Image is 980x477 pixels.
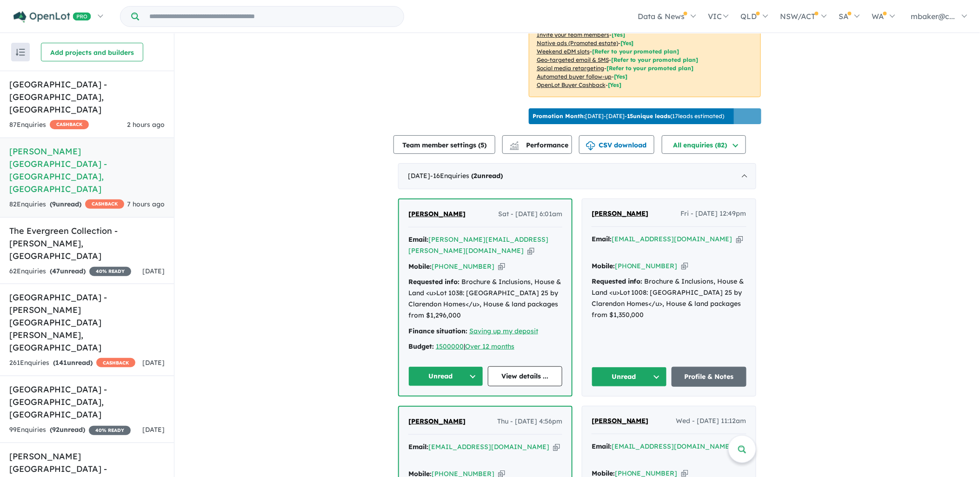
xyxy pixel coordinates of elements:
[537,40,618,46] u: Native ads (Promoted estate)
[9,424,131,436] div: 99 Enquir ies
[89,267,131,276] span: 40 % READY
[408,366,483,386] button: Unread
[127,120,165,129] span: 2 hours ago
[9,199,124,210] div: 82 Enquir ies
[408,341,562,352] div: |
[52,267,60,275] span: 47
[511,141,568,149] span: Performance
[502,135,572,154] button: Performance
[579,135,654,154] button: CSV download
[408,443,428,451] strong: Email:
[16,49,25,56] img: sort.svg
[13,11,91,23] img: Openlot PRO Logo White
[127,200,165,208] span: 7 hours ago
[408,327,467,335] strong: Finance situation:
[681,261,688,271] button: Copy
[612,235,733,243] a: [EMAIL_ADDRESS][DOMAIN_NAME]
[592,442,612,450] strong: Email:
[592,235,612,243] strong: Email:
[408,210,466,218] span: [PERSON_NAME]
[398,163,756,189] div: [DATE]
[592,48,680,55] span: [Refer to your promoted plan]
[408,262,432,271] strong: Mobile:
[408,235,428,244] strong: Email:
[50,200,81,208] strong: ( unread)
[533,113,585,119] b: Promotion Month:
[408,278,460,286] strong: Requested info:
[672,367,747,387] a: Profile & Notes
[408,277,562,321] div: Brochure & Inclusions, House & Land <u>Lot 1038: [GEOGRAPHIC_DATA] 25 by Clarendon Homes</u>, Hou...
[9,78,165,116] h5: [GEOGRAPHIC_DATA] - [GEOGRAPHIC_DATA] , [GEOGRAPHIC_DATA]
[41,43,143,61] button: Add projects and builders
[432,262,494,271] a: [PHONE_NUMBER]
[611,56,699,63] span: [Refer to your promoted plan]
[537,73,612,80] u: Automated buyer follow-up
[436,342,464,351] a: 1500000
[9,358,135,369] div: 261 Enquir ies
[498,262,505,272] button: Copy
[469,327,538,335] a: Saving up my deposit
[142,358,165,367] span: [DATE]
[50,120,89,129] span: CASHBACK
[473,172,477,180] span: 2
[627,113,671,119] b: 15 unique leads
[592,262,615,270] strong: Mobile:
[53,358,93,367] strong: ( unread)
[471,172,503,180] strong: ( unread)
[428,443,549,451] a: [EMAIL_ADDRESS][DOMAIN_NAME]
[662,135,746,154] button: All enquiries (82)
[612,31,625,38] span: [ Yes ]
[408,416,466,427] a: [PERSON_NAME]
[465,342,514,351] a: Over 12 months
[408,235,548,255] a: [PERSON_NAME][EMAIL_ADDRESS][PERSON_NAME][DOMAIN_NAME]
[430,172,503,180] span: - 16 Enquir ies
[52,200,56,208] span: 9
[537,31,609,38] u: Invite your team members
[393,135,495,154] button: Team member settings (5)
[9,225,165,262] h5: The Evergreen Collection - [PERSON_NAME] , [GEOGRAPHIC_DATA]
[9,383,165,421] h5: [GEOGRAPHIC_DATA] - [GEOGRAPHIC_DATA] , [GEOGRAPHIC_DATA]
[592,276,747,320] div: Brochure & Inclusions, House & Land <u>Lot 1008: [GEOGRAPHIC_DATA] 25 by Clarendon Homes</u>, Hou...
[142,425,165,434] span: [DATE]
[480,141,484,149] span: 5
[592,208,649,219] a: [PERSON_NAME]
[592,367,667,387] button: Unread
[681,208,747,219] span: Fri - [DATE] 12:49pm
[510,144,519,150] img: bar-chart.svg
[89,426,131,435] span: 40 % READY
[498,209,562,220] span: Sat - [DATE] 6:01am
[911,12,955,21] span: mbaker@c...
[537,65,604,72] u: Social media retargeting
[141,7,402,26] input: Try estate name, suburb, builder or developer
[607,65,694,72] span: [Refer to your promoted plan]
[553,442,560,452] button: Copy
[586,141,595,151] img: download icon
[9,291,165,354] h5: [GEOGRAPHIC_DATA] - [PERSON_NAME][GEOGRAPHIC_DATA][PERSON_NAME] , [GEOGRAPHIC_DATA]
[50,425,85,434] strong: ( unread)
[676,416,747,427] span: Wed - [DATE] 11:12am
[592,209,649,218] span: [PERSON_NAME]
[592,417,649,425] span: [PERSON_NAME]
[592,416,649,427] a: [PERSON_NAME]
[9,266,131,277] div: 62 Enquir ies
[537,56,609,63] u: Geo-targeted email & SMS
[592,277,643,285] strong: Requested info:
[527,246,534,256] button: Copy
[608,81,621,88] span: [Yes]
[408,342,434,351] strong: Budget:
[96,358,135,367] span: CASHBACK
[85,199,124,209] span: CASHBACK
[142,267,165,275] span: [DATE]
[52,425,60,434] span: 92
[614,73,627,80] span: [Yes]
[55,358,67,367] span: 141
[488,366,563,386] a: View details ...
[533,112,725,120] p: [DATE] - [DATE] - ( 17 leads estimated)
[497,416,562,427] span: Thu - [DATE] 4:56pm
[537,81,606,88] u: OpenLot Buyer Cashback
[620,40,634,46] span: [Yes]
[408,417,466,425] span: [PERSON_NAME]
[9,145,165,195] h5: [PERSON_NAME][GEOGRAPHIC_DATA] - [GEOGRAPHIC_DATA] , [GEOGRAPHIC_DATA]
